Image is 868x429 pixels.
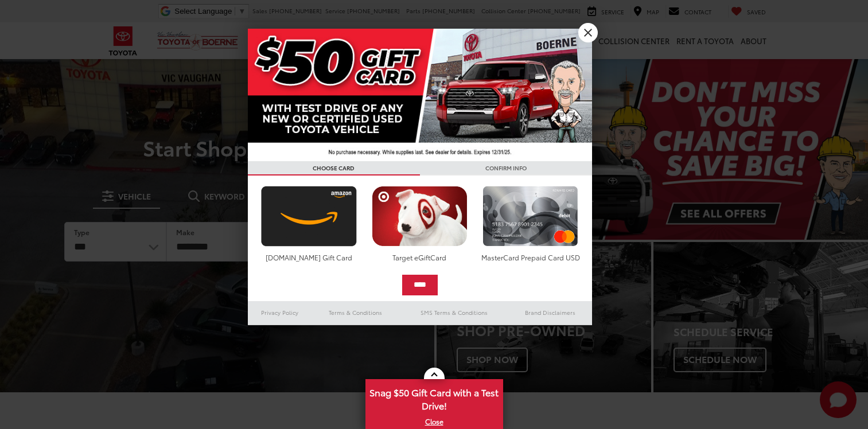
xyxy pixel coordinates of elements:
a: SMS Terms & Conditions [400,306,508,319]
img: targetcard.png [369,186,470,247]
h3: CHOOSE CARD [248,161,420,175]
a: Terms & Conditions [312,306,399,319]
a: Brand Disclaimers [508,306,592,319]
a: Privacy Policy [248,306,312,319]
span: Snag $50 Gift Card with a Test Drive! [367,380,502,415]
div: Target eGiftCard [369,252,470,262]
img: 42635_top_851395.jpg [248,29,592,161]
img: mastercard.png [480,186,581,247]
div: MasterCard Prepaid Card USD [480,252,581,262]
div: [DOMAIN_NAME] Gift Card [258,252,360,262]
img: amazoncard.png [258,186,360,247]
h3: CONFIRM INFO [420,161,592,175]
